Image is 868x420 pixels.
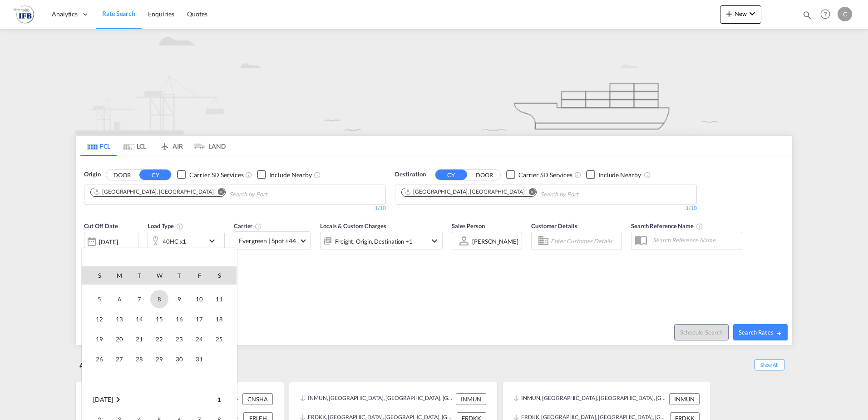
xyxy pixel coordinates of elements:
span: 16 [170,310,188,328]
td: November 2025 [82,389,149,410]
span: 20 [110,330,128,348]
tr: Week undefined [82,369,237,390]
th: S [209,266,237,285]
td: Thursday October 23 2025 [169,329,189,349]
span: 15 [150,310,168,328]
td: Sunday October 5 2025 [82,289,109,309]
span: 26 [90,350,108,368]
th: T [169,266,189,285]
span: 12 [90,310,108,328]
td: Wednesday October 8 2025 [149,289,169,309]
span: 18 [210,310,228,328]
span: 1 [210,390,228,409]
td: Saturday November 1 2025 [209,389,237,410]
td: Wednesday October 22 2025 [149,329,169,349]
span: 17 [190,310,208,328]
td: Saturday October 25 2025 [209,329,237,349]
span: 24 [190,330,208,348]
td: Tuesday October 28 2025 [129,349,149,369]
tr: Week 4 [82,329,237,349]
td: Tuesday October 7 2025 [129,289,149,309]
span: 28 [130,350,148,368]
th: W [149,266,169,285]
span: 10 [190,290,208,308]
span: 9 [170,290,188,308]
td: Thursday October 9 2025 [169,289,189,309]
td: Friday October 10 2025 [189,289,209,309]
td: Tuesday October 14 2025 [129,309,149,329]
span: 19 [90,330,108,348]
td: Wednesday October 29 2025 [149,349,169,369]
span: 29 [150,350,168,368]
td: Saturday October 18 2025 [209,309,237,329]
td: Saturday October 11 2025 [209,289,237,309]
span: 27 [110,350,128,368]
span: 11 [210,290,228,308]
span: 7 [130,290,148,308]
span: 8 [150,290,168,308]
span: 31 [190,350,208,368]
span: 22 [150,330,168,348]
td: Sunday October 26 2025 [82,349,109,369]
td: Monday October 20 2025 [109,329,129,349]
td: Monday October 13 2025 [109,309,129,329]
tr: Week 1 [82,389,237,410]
th: S [82,266,109,285]
td: Thursday October 30 2025 [169,349,189,369]
td: Wednesday October 15 2025 [149,309,169,329]
span: 21 [130,330,148,348]
td: Monday October 27 2025 [109,349,129,369]
span: 23 [170,330,188,348]
th: M [109,266,129,285]
td: Monday October 6 2025 [109,289,129,309]
td: Friday October 17 2025 [189,309,209,329]
tr: Week 3 [82,309,237,329]
span: 30 [170,350,188,368]
td: Thursday October 16 2025 [169,309,189,329]
tr: Week 5 [82,349,237,369]
tr: Week 2 [82,289,237,309]
th: F [189,266,209,285]
td: Sunday October 12 2025 [82,309,109,329]
span: [DATE] [93,395,113,403]
span: 6 [110,290,128,308]
td: Sunday October 19 2025 [82,329,109,349]
td: Tuesday October 21 2025 [129,329,149,349]
span: 13 [110,310,128,328]
td: Friday October 24 2025 [189,329,209,349]
span: 25 [210,330,228,348]
span: 14 [130,310,148,328]
th: T [129,266,149,285]
span: 5 [90,290,108,308]
td: Friday October 31 2025 [189,349,209,369]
